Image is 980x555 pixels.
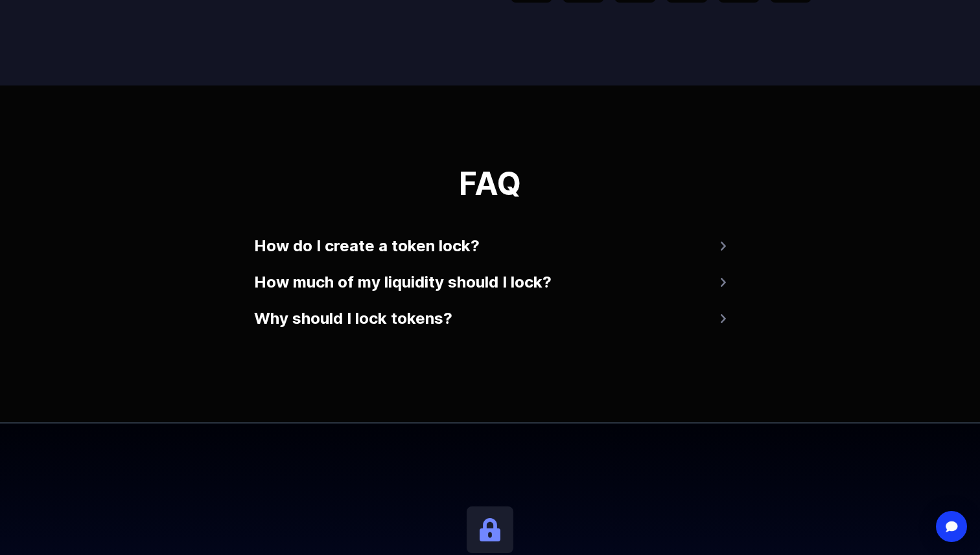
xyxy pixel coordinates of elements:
[254,168,726,199] h3: FAQ
[936,511,967,542] div: Open Intercom Messenger
[254,231,726,262] button: How do I create a token lock?
[254,267,726,298] button: How much of my liquidity should I lock?
[254,303,726,334] button: Why should I lock tokens?
[467,506,513,553] img: icon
